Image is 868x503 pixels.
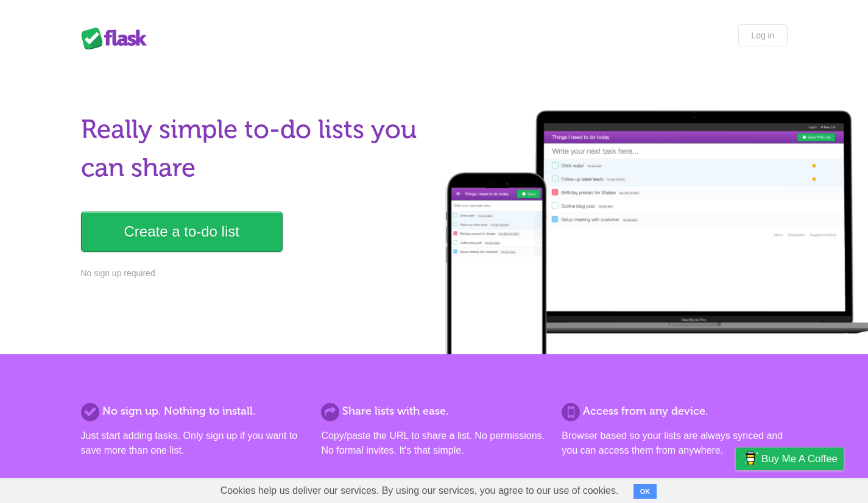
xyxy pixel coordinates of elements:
[208,479,631,503] span: Cookies help us deliver our services. By using our services, you agree to our use of cookies.
[81,267,427,280] p: No sign up required
[761,448,838,469] span: Buy me a coffee
[562,403,787,419] h2: Access from any device.
[736,448,844,470] a: Buy me a coffee
[81,212,283,252] a: Create a to-do list
[81,110,427,187] h1: Really simple to-do lists you can share
[742,448,758,469] img: Buy me a coffee
[81,429,306,458] p: Just start adding tasks. Only sign up if you want to save more than one list.
[321,403,546,419] h2: Share lists with ease.
[81,403,306,419] h2: No sign up. Nothing to install.
[562,429,787,458] p: Browser based so your lists are always synced and you can access them from anywhere.
[633,484,657,499] button: OK
[81,27,154,49] div: Flask Lists
[738,24,787,46] a: Log in
[321,429,546,458] p: Copy/paste the URL to share a list. No permissions. No formal invites. It's that simple.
